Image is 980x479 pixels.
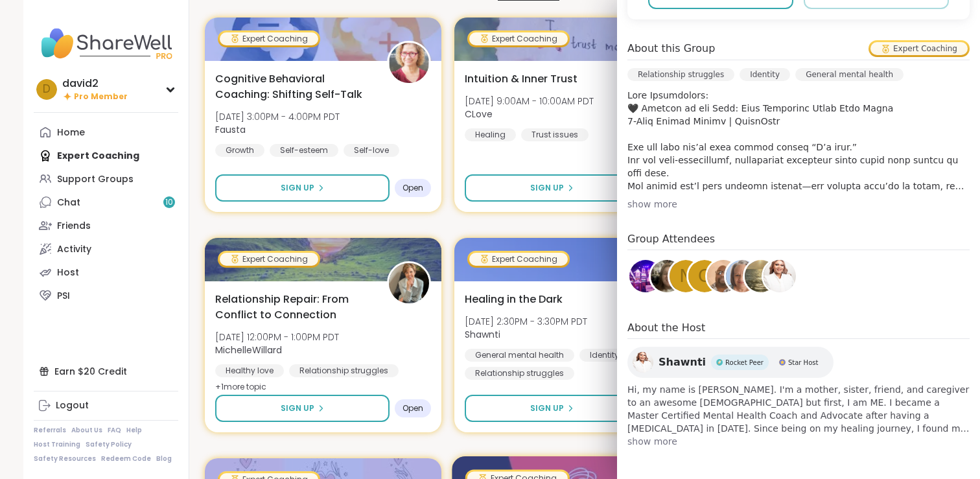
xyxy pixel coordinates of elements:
span: d [43,81,51,98]
img: ShareWell Nav Logo [34,21,178,66]
div: Earn $20 Credit [34,360,178,383]
h4: About the Host [627,320,970,339]
img: Nikole25 [745,260,777,292]
a: Chat10 [34,191,178,214]
b: Shawnti [465,328,500,341]
div: General mental health [795,68,904,81]
a: n [668,258,704,294]
span: [DATE] 9:00AM - 10:00AM PDT [465,95,594,108]
a: Shawnti [762,258,798,294]
img: dougr2026 [707,260,740,292]
div: Relationship struggles [289,364,399,377]
span: 10 [165,197,173,208]
a: FAQ [108,426,121,435]
a: Safety Policy [86,440,132,449]
div: PSI [57,290,70,303]
div: Chat [57,196,80,209]
div: Relationship struggles [465,367,574,380]
span: Intuition & Inner Trust [465,71,577,87]
div: Identity [740,68,790,81]
div: Trust issues [521,128,589,141]
div: Home [57,126,85,139]
a: AliciaMarie [649,258,685,294]
a: Logout [34,394,178,417]
h4: About this Group [627,41,715,56]
button: Sign Up [215,174,390,202]
b: MichelleWillard [215,344,282,356]
span: Pro Member [74,91,128,102]
img: Fausta [389,43,429,83]
div: Logout [56,399,89,412]
span: Sign Up [281,182,314,194]
span: G [698,264,711,289]
button: Sign Up [215,395,390,422]
span: Relationship Repair: From Conflict to Connection [215,292,373,323]
span: [DATE] 3:00PM - 4:00PM PDT [215,110,340,123]
div: Healthy love [215,364,284,377]
div: show more [627,198,970,211]
img: Shawnti [633,352,653,373]
a: Friends [34,214,178,237]
div: General mental health [465,349,574,362]
div: Relationship struggles [627,68,734,81]
b: Fausta [215,123,246,136]
div: Expert Coaching [220,253,318,266]
span: Open [402,403,423,414]
span: Sign Up [281,403,314,414]
a: G [686,258,723,294]
a: Safety Resources [34,454,96,463]
p: Lore Ipsumdolors: 🖤 Ametcon ad eli Sedd: Eius Temporinc Utlab Etdo Magna 7-Aliq Enimad Minimv | Q... [627,89,970,193]
div: Activity [57,243,91,256]
span: Hi, my name is [PERSON_NAME]. I'm a mother, sister, friend, and caregiver to an awesome [DEMOGRAP... [627,383,970,435]
span: Sign Up [530,182,564,194]
a: Support Groups [34,167,178,191]
div: Growth [215,144,264,157]
a: Host [34,261,178,284]
span: [DATE] 12:00PM - 1:00PM PDT [215,331,339,344]
div: Expert Coaching [220,32,318,45]
div: Expert Coaching [469,253,568,266]
img: AliciaMarie [651,260,683,292]
div: Expert Coaching [870,42,968,55]
a: Help [126,426,142,435]
span: show more [627,435,970,448]
a: About Us [71,426,102,435]
div: Host [57,266,79,279]
div: Support Groups [57,173,134,186]
a: PSI [34,284,178,307]
a: dougr2026 [705,258,741,294]
a: Blog [156,454,172,463]
span: [DATE] 2:30PM - 3:30PM PDT [465,315,587,328]
a: Redeem Code [101,454,151,463]
img: Shawnti [764,260,796,292]
span: Open [402,183,423,193]
a: Host Training [34,440,80,449]
a: ShawntiShawntiRocket PeerRocket PeerStar HostStar Host [627,347,834,378]
a: Activity [34,237,178,261]
a: Nikole25 [743,258,779,294]
img: Rocket Peer [716,359,723,366]
span: Shawnti [659,355,706,370]
h4: Group Attendees [627,231,970,250]
img: Star Host [779,359,786,366]
img: MichelleWillard [389,263,429,303]
div: Expert Coaching [469,32,568,45]
img: Brandon84 [629,260,662,292]
span: Healing in the Dark [465,292,563,307]
div: Self-esteem [270,144,338,157]
div: david2 [62,76,128,91]
span: Star Host [788,358,818,368]
div: Healing [465,128,516,141]
a: Brandon84 [627,258,664,294]
span: Sign Up [530,403,564,414]
button: Sign Up [465,395,639,422]
div: Friends [57,220,91,233]
span: n [679,264,692,289]
a: pamwagner21 [724,258,760,294]
a: Referrals [34,426,66,435]
span: Cognitive Behavioral Coaching: Shifting Self-Talk [215,71,373,102]
span: Rocket Peer [725,358,764,368]
div: Identity [579,349,629,362]
button: Sign Up [465,174,639,202]
b: CLove [465,108,493,121]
